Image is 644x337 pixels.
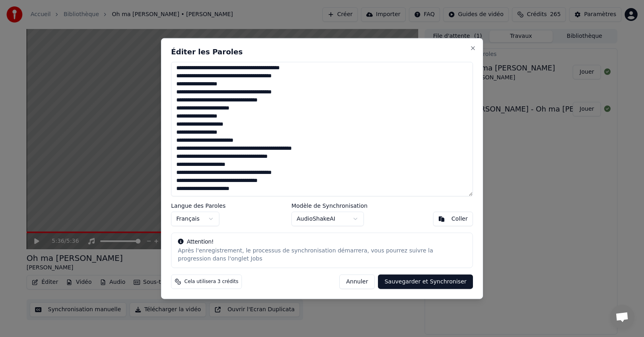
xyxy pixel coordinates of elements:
div: Coller [451,215,468,223]
div: Après l'enregistrement, le processus de synchronisation démarrera, vous pourrez suivre la progres... [178,247,466,263]
div: Attention! [178,238,466,246]
button: Annuler [339,275,375,289]
h2: Éditer les Paroles [171,48,473,55]
button: Sauvegarder et Synchroniser [378,275,473,289]
span: Cela utilisera 3 crédits [184,279,238,285]
button: Coller [433,212,473,226]
label: Modèle de Synchronisation [291,203,367,209]
label: Langue des Paroles [171,203,226,209]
